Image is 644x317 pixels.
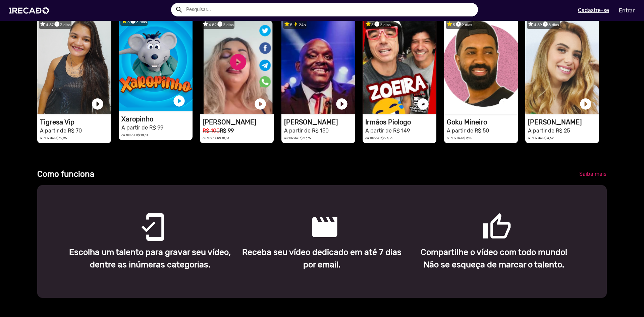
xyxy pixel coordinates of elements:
h1: Xaropinho [121,115,193,123]
video: 1RECADO vídeos dedicados para fãs e empresas [37,17,111,114]
h1: Tigresa Vip [40,118,111,126]
a: Entrar [614,5,639,16]
small: A partir de R$ 150 [284,127,329,134]
small: ou 10x de R$ 4,62 [528,136,554,140]
a: play_circle_filled [172,94,186,108]
button: Example home icon [173,3,184,15]
a: play_circle_filled [254,97,267,111]
h1: Irmãos Piologo [365,118,436,126]
video: 1RECADO vídeos dedicados para fãs e empresas [281,17,355,114]
a: play_circle_filled [498,97,511,111]
p: Receba seu vídeo dedicado em até 7 dias por email. [241,246,403,271]
video: 1RECADO vídeos dedicados para fãs e empresas [363,17,436,114]
video: 1RECADO vídeos dedicados para fãs e empresas [119,14,193,111]
a: play_circle_filled [416,97,430,111]
small: A partir de R$ 99 [121,124,163,131]
p: Compartilhe o vídeo com todo mundo! Não se esqueça de marcar o talento. [413,246,575,271]
h1: [PERSON_NAME] [203,118,274,126]
a: Saiba mais [574,168,612,180]
h1: Goku Mineiro [447,118,518,126]
mat-icon: Example home icon [175,6,183,14]
small: ou 10x de R$ 27,75 [284,136,311,140]
a: play_circle_filled [335,97,348,111]
small: A partir de R$ 25 [528,127,570,134]
a: play_circle_filled [91,97,104,111]
b: R$ 99 [220,127,234,134]
a: play_circle_filled [579,97,592,111]
small: ou 10x de R$ 27,56 [365,136,392,140]
video: 1RECADO vídeos dedicados para fãs e empresas [444,17,518,114]
h1: [PERSON_NAME] [528,118,599,126]
mat-icon: movie [310,212,318,220]
small: ou 10x de R$ 9,25 [447,136,472,140]
mat-icon: thumb_up_outlined [482,212,490,220]
small: R$ 100 [203,127,220,134]
p: Escolha um talento para gravar seu vídeo, dentre as inúmeras categorias. [69,246,231,271]
b: Como funciona [37,169,94,179]
video: 1RECADO vídeos dedicados para fãs e empresas [525,17,599,114]
video: 1RECADO vídeos dedicados para fãs e empresas [200,17,274,114]
h1: [PERSON_NAME] [284,118,355,126]
small: A partir de R$ 149 [365,127,410,134]
small: A partir de R$ 70 [40,127,82,134]
small: ou 10x de R$ 12,95 [40,136,67,140]
small: ou 10x de R$ 18,31 [121,133,148,137]
span: Saiba mais [579,171,606,177]
u: Cadastre-se [578,7,609,13]
mat-icon: mobile_friendly [138,212,146,220]
small: ou 10x de R$ 18,31 [203,136,229,140]
input: Pesquisar... [181,3,478,16]
small: A partir de R$ 50 [447,127,489,134]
